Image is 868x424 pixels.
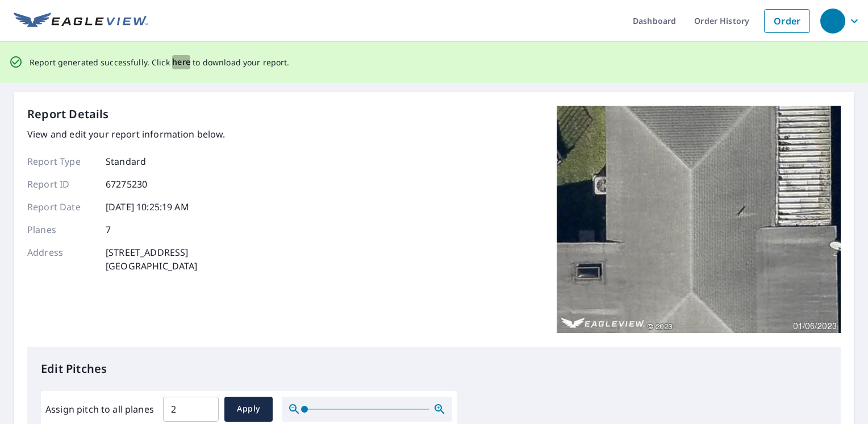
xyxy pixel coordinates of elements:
p: Report Date [27,200,95,214]
p: [DATE] 10:25:19 AM [106,200,189,214]
button: here [172,55,191,69]
p: Standard [106,155,146,168]
p: Edit Pitches [41,360,827,377]
label: Assign pitch to all planes [45,402,154,416]
p: Report ID [27,177,95,191]
p: Report generated successfully. Click to download your report. [30,55,290,69]
p: View and edit your report information below. [27,127,226,141]
p: Address [27,246,95,273]
span: Apply [233,402,264,416]
p: Planes [27,223,95,236]
p: 67275230 [106,177,147,191]
img: Top image [557,106,841,333]
p: [STREET_ADDRESS] [GEOGRAPHIC_DATA] [106,246,198,273]
p: Report Details [27,106,109,123]
p: 7 [106,223,111,236]
a: Order [764,9,810,33]
img: EV Logo [14,13,148,30]
button: Apply [224,397,273,422]
p: Report Type [27,155,95,168]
